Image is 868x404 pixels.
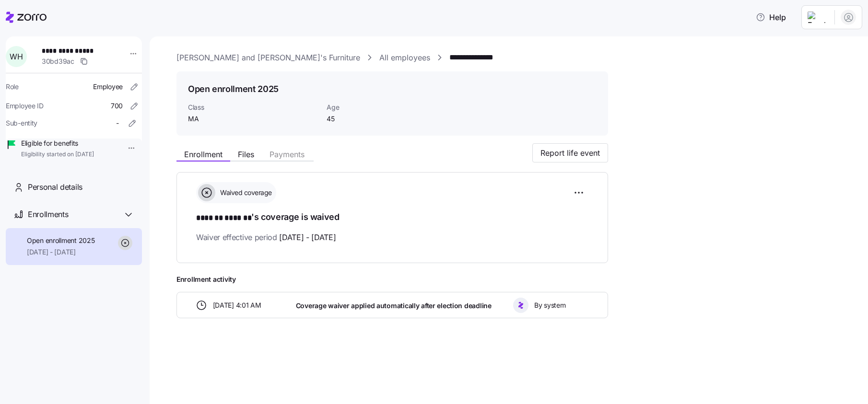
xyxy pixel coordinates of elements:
a: [PERSON_NAME] and [PERSON_NAME]'s Furniture [176,52,360,64]
span: Eligibility started on [DATE] [21,150,94,159]
span: Files [238,150,254,158]
span: - [116,118,119,128]
span: [DATE] - [DATE] [27,247,94,257]
span: Waived coverage [217,188,272,197]
span: By system [534,300,565,310]
span: Open enrollment 2025 [27,236,94,245]
button: Report life event [532,143,608,162]
span: Payments [270,150,305,158]
span: [DATE] 4:01 AM [213,300,261,310]
img: Employer logo [808,12,827,23]
span: 700 [111,101,123,111]
a: All employees [379,52,430,64]
span: W H [10,53,23,60]
span: 45 [327,114,423,124]
span: Class [188,103,319,112]
button: Help [748,8,794,27]
span: Employee [93,82,123,92]
span: [DATE] - [DATE] [279,231,336,243]
h1: 's coverage is waived [196,211,588,224]
span: 30bd39ac [42,57,74,66]
span: Role [6,82,19,92]
h1: Open enrollment 2025 [188,83,279,95]
span: Help [756,12,786,23]
span: Enrollment activity [176,275,608,284]
span: MA [188,114,319,124]
span: Coverage waiver applied automatically after election deadline [296,301,492,311]
span: Age [327,103,423,112]
span: Enrollment [184,150,223,158]
span: Employee ID [6,101,44,111]
span: Report life event [540,147,600,159]
span: Waiver effective period [196,231,336,243]
span: Enrollments [28,208,68,220]
span: Personal details [28,181,82,193]
span: Sub-entity [6,118,37,128]
span: Eligible for benefits [21,139,94,148]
